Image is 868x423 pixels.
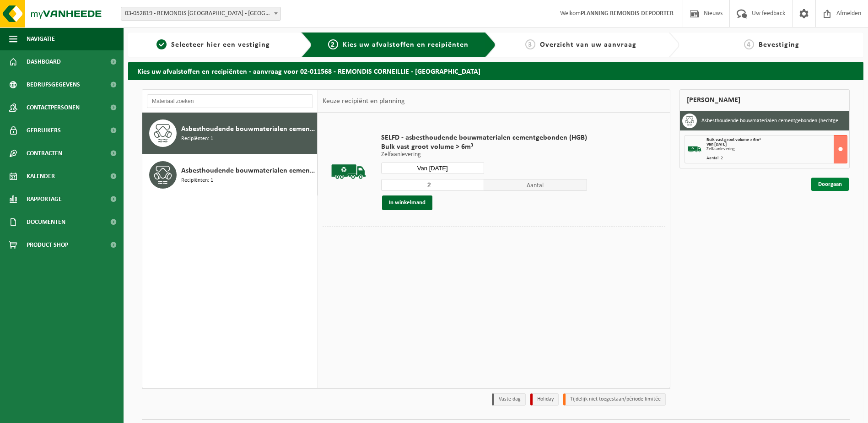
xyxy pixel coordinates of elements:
[328,39,338,49] span: 2
[27,119,61,142] span: Gebruikers
[811,178,849,191] a: Doorgaan
[381,133,587,142] span: SELFD - asbesthoudende bouwmaterialen cementgebonden (HGB)
[27,188,62,211] span: Rapportage
[706,156,847,161] div: Aantal: 2
[706,147,847,152] div: Zelfaanlevering
[27,233,68,256] span: Product Shop
[492,393,526,406] li: Vaste dag
[27,50,61,73] span: Dashboard
[171,41,270,49] span: Selecteer hier een vestiging
[706,137,760,142] span: Bulk vast groot volume > 6m³
[318,90,410,113] div: Keuze recipiënt en planning
[27,73,80,96] span: Bedrijfsgegevens
[121,7,280,20] span: 03-052819 - REMONDIS WEST-VLAANDEREN - OOSTENDE
[381,142,587,152] span: Bulk vast groot volume > 6m³
[142,154,318,195] button: Asbesthoudende bouwmaterialen cementgebonden met isolatie(hechtgebonden) Recipiënten: 1
[27,27,55,50] span: Navigatie
[147,94,313,108] input: Materiaal zoeken
[744,39,754,49] span: 4
[701,114,842,128] h3: Asbesthoudende bouwmaterialen cementgebonden (hechtgebonden)
[381,152,587,158] p: Zelfaanlevering
[181,135,213,143] span: Recipiënten: 1
[706,142,727,147] strong: Van [DATE]
[121,7,281,21] span: 03-052819 - REMONDIS WEST-VLAANDEREN - OOSTENDE
[27,142,62,165] span: Contracten
[759,41,799,49] span: Bevestiging
[156,39,167,49] span: 1
[563,393,666,406] li: Tijdelijk niet toegestaan/période limitée
[530,393,559,406] li: Holiday
[133,39,294,50] a: 1Selecteer hier een vestiging
[181,176,213,185] span: Recipiënten: 1
[181,124,315,135] span: Asbesthoudende bouwmaterialen cementgebonden (hechtgebonden)
[142,113,318,154] button: Asbesthoudende bouwmaterialen cementgebonden (hechtgebonden) Recipiënten: 1
[381,163,484,174] input: Selecteer datum
[27,165,55,188] span: Kalender
[679,89,850,111] div: [PERSON_NAME]
[181,165,315,176] span: Asbesthoudende bouwmaterialen cementgebonden met isolatie(hechtgebonden)
[27,96,80,119] span: Contactpersonen
[382,195,432,210] button: In winkelmand
[484,179,587,191] span: Aantal
[540,41,636,49] span: Overzicht van uw aanvraag
[27,211,65,233] span: Documenten
[343,41,469,49] span: Kies uw afvalstoffen en recipiënten
[525,39,535,49] span: 3
[128,62,863,80] h2: Kies uw afvalstoffen en recipiënten - aanvraag voor 02-011568 - REMONDIS CORNEILLIE - [GEOGRAPHIC...
[581,10,674,17] strong: PLANNING REMONDIS DEPOORTER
